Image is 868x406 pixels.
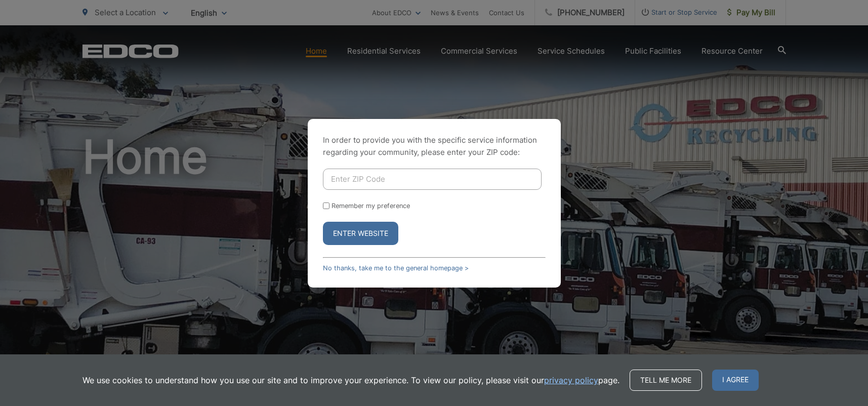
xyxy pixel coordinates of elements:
[544,374,598,386] a: privacy policy
[82,374,619,386] p: We use cookies to understand how you use our site and to improve your experience. To view our pol...
[323,222,398,245] button: Enter Website
[323,134,546,158] p: In order to provide you with the specific service information regarding your community, please en...
[323,169,542,190] input: Enter ZIP Code
[630,370,702,391] a: Tell me more
[323,264,469,272] a: No thanks, take me to the general homepage >
[332,202,410,210] label: Remember my preference
[712,370,759,391] span: I agree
